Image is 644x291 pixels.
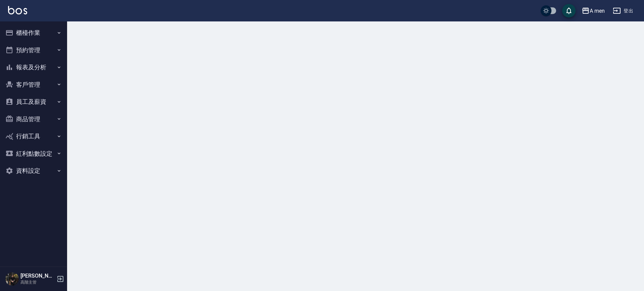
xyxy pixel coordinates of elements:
img: Logo [8,6,27,14]
h5: [PERSON_NAME] [20,273,55,279]
button: save [562,4,576,17]
button: 員工及薪資 [3,93,64,111]
button: 客戶管理 [3,76,64,93]
button: 紅利點數設定 [3,145,64,162]
button: 商品管理 [3,111,64,128]
button: 預約管理 [3,42,64,59]
button: 櫃檯作業 [3,24,64,42]
button: 行銷工具 [3,128,64,145]
button: 資料設定 [3,162,64,179]
button: 報表及分析 [3,59,64,76]
button: A men [579,4,607,18]
button: 登出 [610,5,636,17]
div: A men [590,7,605,15]
img: Person [5,272,19,286]
p: 高階主管 [20,279,55,285]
